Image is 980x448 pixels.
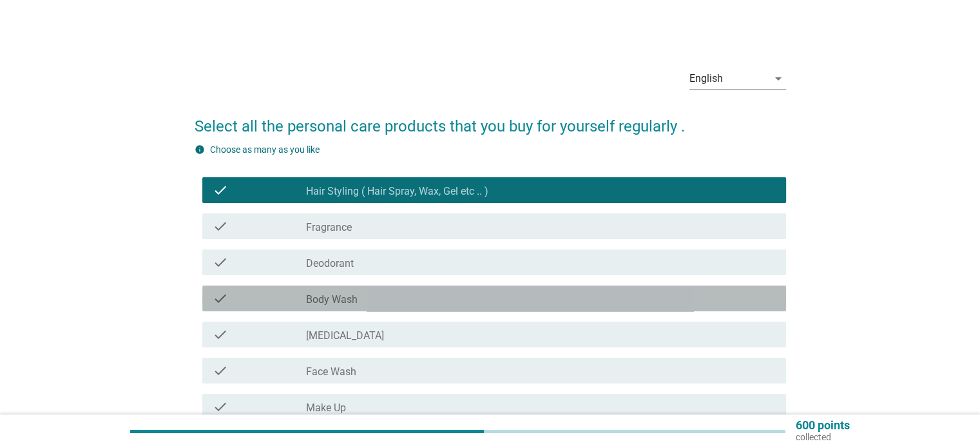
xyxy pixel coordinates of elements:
label: Hair Styling ( Hair Spray, Wax, Gel etc .. ) [306,185,488,198]
label: Fragrance [306,221,352,234]
p: 600 points [796,420,850,431]
label: Choose as many as you like [210,144,320,155]
i: check [213,255,228,270]
i: info [195,144,205,155]
div: English [689,73,723,84]
i: check [213,182,228,198]
label: Deodorant [306,257,354,270]
i: check [213,399,228,414]
label: Body Wash [306,293,358,306]
h2: Select all the personal care products that you buy for yourself regularly . [195,102,786,138]
i: arrow_drop_down [771,71,786,86]
i: check [213,219,228,234]
label: [MEDICAL_DATA] [306,329,384,342]
label: Make Up [306,402,346,414]
label: Face Wash [306,365,356,378]
p: collected [796,431,850,443]
i: check [213,327,228,342]
i: check [213,291,228,306]
i: check [213,363,228,378]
